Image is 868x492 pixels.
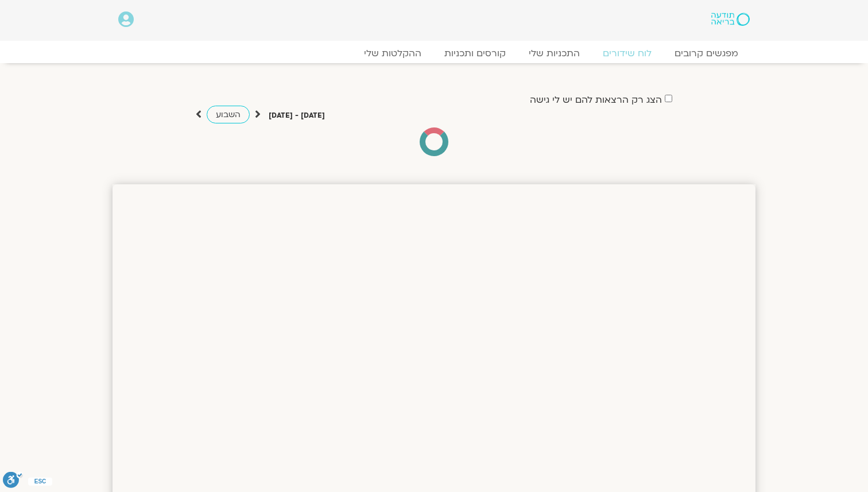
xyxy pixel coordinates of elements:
a: קורסים ותכניות [433,48,517,59]
nav: Menu [118,48,750,59]
a: לוח שידורים [591,48,663,59]
label: הצג רק הרצאות להם יש לי גישה [530,95,662,105]
a: ההקלטות שלי [352,48,433,59]
span: השבוע [216,109,241,120]
a: התכניות שלי [517,48,591,59]
a: השבוע [207,106,250,123]
a: מפגשים קרובים [663,48,750,59]
p: [DATE] - [DATE] [269,110,325,122]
